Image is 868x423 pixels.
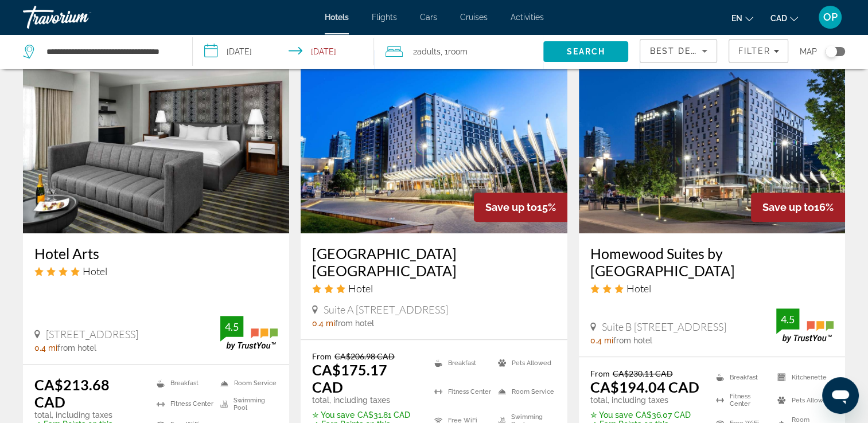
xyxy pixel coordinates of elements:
[626,282,651,295] span: Hotel
[312,395,420,405] p: total, including taxes
[220,320,243,334] div: 4.5
[772,369,834,386] li: Kitchenette
[413,44,441,60] span: 2
[590,369,610,378] span: From
[34,245,278,262] a: Hotel Arts
[823,11,838,23] span: OP
[731,10,753,26] button: Change language
[312,410,420,420] p: CA$31.81 CAD
[429,351,492,374] li: Breakfast
[312,361,387,395] ins: CA$175.17 CAD
[460,13,488,22] a: Cruises
[151,376,215,391] li: Breakfast
[312,410,355,420] span: ✮ You save
[420,13,437,22] a: Cars
[567,47,606,56] span: Search
[45,43,175,60] input: Search hotel destination
[23,2,138,32] a: Travorium
[301,50,567,233] img: Hilton Garden Inn Calgary Downtown
[348,282,373,295] span: Hotel
[613,369,673,378] del: CA$230.11 CAD
[312,351,332,361] span: From
[193,34,374,69] button: Select check in and out date
[817,46,845,57] button: Toggle map
[738,46,770,56] span: Filter
[649,46,709,56] span: Best Deals
[590,395,702,405] p: total, including taxes
[312,245,555,279] a: [GEOGRAPHIC_DATA] [GEOGRAPHIC_DATA]
[729,39,788,63] button: Filters
[543,41,628,62] button: Search
[441,44,468,60] span: , 1
[590,410,702,420] p: CA$36.07 CAD
[57,343,96,352] span: from hotel
[46,328,138,340] span: [STREET_ADDRESS]
[776,312,799,326] div: 4.5
[602,320,726,333] span: Suite B [STREET_ADDRESS]
[372,13,397,22] a: Flights
[751,193,845,222] div: 16%
[151,397,215,412] li: Fitness Center
[649,44,707,58] mat-select: Sort by
[800,44,817,60] span: Map
[325,13,349,22] a: Hotels
[374,34,544,69] button: Travelers: 2 adults, 0 children
[324,303,448,316] span: Suite A [STREET_ADDRESS]
[334,351,395,361] del: CA$206.98 CAD
[772,391,834,409] li: Pets Allowed
[511,13,544,22] a: Activities
[815,5,845,29] button: User Menu
[474,193,567,222] div: 15%
[590,245,834,279] a: Homewood Suites by [GEOGRAPHIC_DATA]
[34,343,57,352] span: 0.4 mi
[215,397,278,412] li: Swimming Pool
[710,391,772,409] li: Fitness Center
[762,201,814,213] span: Save up to
[220,316,278,350] img: TrustYou guest rating badge
[335,319,374,328] span: from hotel
[312,319,335,328] span: 0.4 mi
[485,201,537,213] span: Save up to
[83,265,107,277] span: Hotel
[34,410,142,420] p: total, including taxes
[613,336,652,345] span: from hotel
[34,265,278,277] div: 4 star Hotel
[492,351,556,374] li: Pets Allowed
[590,410,633,420] span: ✮ You save
[312,282,555,295] div: 3 star Hotel
[822,377,859,414] iframe: Button to launch messaging window
[34,376,110,410] ins: CA$213.68 CAD
[429,380,492,403] li: Fitness Center
[590,378,699,395] ins: CA$194.04 CAD
[417,47,441,56] span: Adults
[770,14,787,23] span: CAD
[710,369,772,386] li: Breakfast
[215,376,278,391] li: Room Service
[731,14,742,23] span: en
[590,282,834,295] div: 3 star Hotel
[776,308,834,342] img: TrustYou guest rating badge
[770,10,798,26] button: Change currency
[23,50,289,233] img: Hotel Arts
[448,47,468,56] span: Room
[590,336,613,345] span: 0.4 mi
[492,380,556,403] li: Room Service
[579,50,845,233] img: Homewood Suites by Hilton Calgary Downtown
